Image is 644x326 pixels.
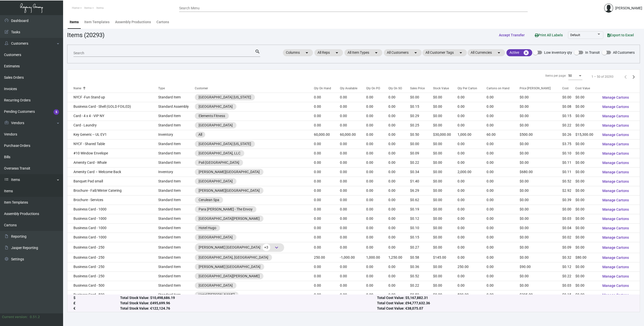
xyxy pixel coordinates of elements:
td: Amenity Card – Welcome Back [67,167,158,177]
button: Next page [630,73,638,81]
span: Manage Cartons [602,133,629,137]
td: Key Generic -- UL EV1 [67,130,158,139]
td: NYCF -Fun Stand up [67,93,158,102]
div: Price [PERSON_NAME] [520,86,551,91]
td: #10 Window Envelope [67,149,158,158]
td: 0.00 [487,93,520,102]
td: $0.00 [575,102,598,111]
td: $0.00 [575,158,598,167]
div: Qty On PO [366,86,380,91]
td: Standard Item [158,139,195,149]
td: 0.00 [314,111,340,121]
td: 0.00 [314,205,340,214]
td: $0.11 [562,167,575,177]
div: Cerulean Spa [199,197,219,203]
button: Accept Transfer [495,31,529,40]
button: Manage Cartons [598,168,633,177]
td: 0.00 [314,139,340,149]
td: 0.00 [366,111,388,121]
td: 0.00 [458,158,487,167]
td: 0.00 [340,167,366,177]
td: $0.00 [433,205,458,214]
button: Manage Cartons [598,214,633,223]
mat-icon: arrow_drop_down [458,50,464,56]
td: 0.00 [458,111,487,121]
span: Export to Excel [607,33,634,37]
td: $0.00 [520,93,562,102]
td: 0.00 [388,167,410,177]
td: 0.00 [366,214,388,223]
td: $0.00 [410,93,433,102]
td: 0.00 [487,102,520,111]
td: Standard Item [158,158,195,167]
div: Cost [562,86,575,91]
td: 0.00 [388,102,410,111]
td: $0.00 [433,167,458,177]
span: Manage Cartons [602,161,629,165]
td: 0.00 [314,167,340,177]
td: $1.40 [410,177,433,186]
td: 0.00 [458,93,487,102]
div: Qty On PO [366,86,388,91]
td: 1,000.00 [458,130,487,139]
button: Manage Cartons [598,224,633,233]
button: Print All Labels [531,30,567,40]
div: Qty On SO [388,86,410,91]
button: Manage Cartons [598,205,633,214]
button: Manage Cartons [598,177,633,186]
span: Manage Cartons [602,123,629,127]
td: $0.00 [520,195,562,205]
span: Manage Cartons [602,198,629,202]
td: 0.00 [340,214,366,223]
td: $15,300.00 [575,130,598,139]
span: Manage Cartons [602,114,629,118]
span: Manage Cartons [602,274,629,278]
button: Manage Cartons [598,102,633,111]
td: 0.00 [366,93,388,102]
td: $0.09 [410,149,433,158]
div: Cost Value [575,86,598,91]
td: $0.00 [520,121,562,130]
div: Items per page: [545,73,566,78]
td: 0.00 [314,93,340,102]
td: Standard Assembly [158,102,195,111]
div: [PERSON_NAME][GEOGRAPHIC_DATA] [199,188,260,193]
span: Accept Transfer [499,33,525,37]
td: $0.00 [433,111,458,121]
td: 0.00 [314,158,340,167]
td: Amenity Card - Whale [67,158,158,167]
button: Manage Cartons [598,158,633,167]
td: $0.00 [520,111,562,121]
div: Cost [562,86,569,91]
td: 0.00 [388,177,410,186]
td: $0.00 [575,205,598,214]
td: 0.00 [487,111,520,121]
td: 0.00 [340,195,366,205]
div: Cartons on Hand [487,86,520,91]
td: Standard Item [158,177,195,186]
td: $0.00 [520,102,562,111]
td: $0.00 [433,102,458,111]
span: Manage Cartons [602,256,629,260]
td: $0.00 [562,93,575,102]
div: Item Templates [84,19,110,25]
td: 0.00 [366,186,388,195]
td: 0.00 [314,177,340,186]
div: Sales Price [410,86,433,91]
td: Standard Item [158,149,195,158]
span: Manage Cartons [602,151,629,155]
td: Business Card - 1000 [67,205,158,214]
td: 0.00 [458,195,487,205]
td: $0.62 [410,195,433,205]
div: Pali [GEOGRAPHIC_DATA] [199,160,239,165]
td: $680.00 [520,167,562,177]
td: 0.00 [366,121,388,130]
td: Standard Item [158,121,195,130]
div: Sales Price [410,86,425,91]
mat-chip: Active [506,49,532,56]
td: Business Card - Shell (GOLD FOILED) [67,102,158,111]
button: Manage Cartons [598,281,633,290]
span: Manage Cartons [602,265,629,269]
span: Manage Cartons [602,235,629,239]
td: $0.25 [410,121,433,130]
